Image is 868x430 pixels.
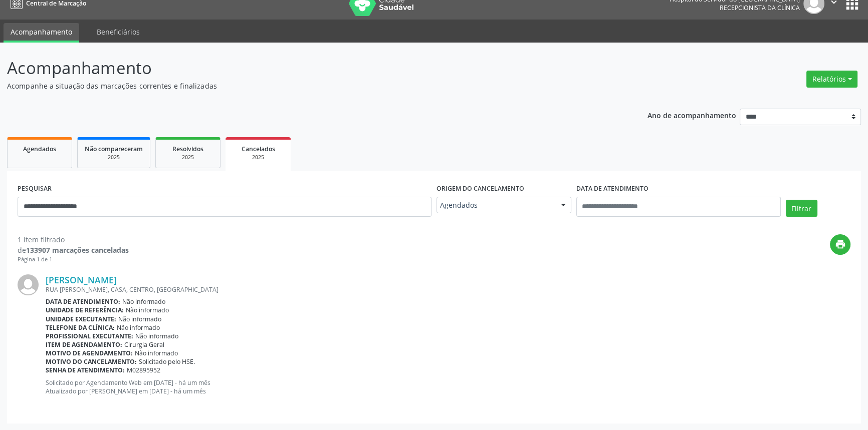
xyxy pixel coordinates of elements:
[85,154,143,161] div: 2025
[26,245,129,255] strong: 133907 marcações canceladas
[135,349,178,357] span: Não informado
[46,357,137,366] b: Motivo do cancelamento:
[46,378,850,395] p: Solicitado por Agendamento Web em [DATE] - há um mês Atualizado por [PERSON_NAME] em [DATE] - há ...
[4,23,79,43] a: Acompanhamento
[23,145,56,153] span: Agendados
[46,323,115,332] b: Telefone da clínica:
[7,81,605,91] p: Acompanhe a situação das marcações correntes e finalizadas
[90,23,147,41] a: Beneficiários
[18,255,129,264] div: Página 1 de 1
[18,245,129,255] div: de
[46,274,117,285] a: [PERSON_NAME]
[46,349,133,357] b: Motivo de agendamento:
[242,145,275,153] span: Cancelados
[46,366,125,374] b: Senha de atendimento:
[85,145,143,153] span: Não compareceram
[233,154,284,161] div: 2025
[46,315,116,323] b: Unidade executante:
[172,145,203,153] span: Resolvidos
[18,274,39,295] img: img
[163,154,213,161] div: 2025
[46,340,122,349] b: Item de agendamento:
[18,234,129,245] div: 1 item filtrado
[830,234,850,255] button: print
[46,332,133,340] b: Profissional executante:
[122,297,165,306] span: Não informado
[126,306,169,314] span: Não informado
[46,297,120,306] b: Data de atendimento:
[576,181,648,197] label: DATA DE ATENDIMENTO
[46,285,850,294] div: RUA [PERSON_NAME], CASA, CENTRO, [GEOGRAPHIC_DATA]
[18,181,52,197] label: PESQUISAR
[124,340,164,349] span: Cirurgia Geral
[835,239,846,250] i: print
[139,357,195,366] span: Solicitado pelo HSE.
[46,306,124,314] b: Unidade de referência:
[647,109,736,121] p: Ano de acompanhamento
[720,4,800,12] span: Recepcionista da clínica
[135,332,178,340] span: Não informado
[806,71,857,88] button: Relatórios
[7,56,605,81] p: Acompanhamento
[437,181,524,197] label: Origem do cancelamento
[786,200,817,217] button: Filtrar
[117,323,160,332] span: Não informado
[118,315,161,323] span: Não informado
[440,200,551,210] span: Agendados
[127,366,160,374] span: M02895952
